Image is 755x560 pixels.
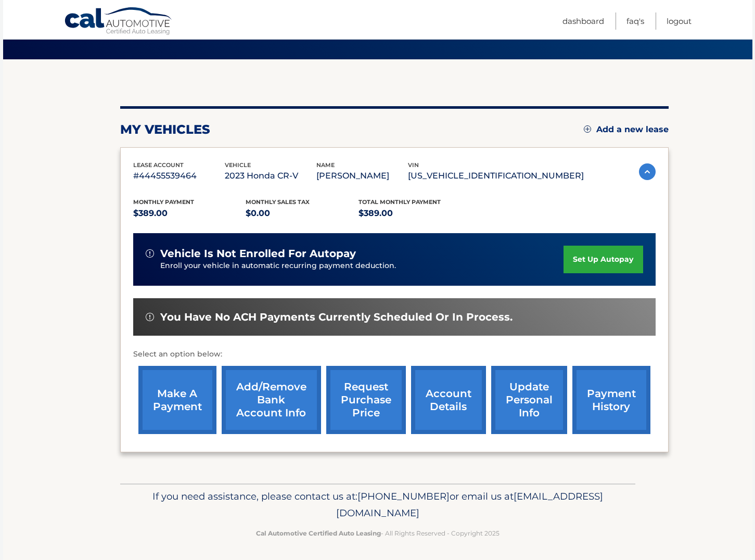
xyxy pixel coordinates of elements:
img: alert-white.svg [146,313,154,321]
p: $389.00 [133,206,246,221]
span: Monthly Payment [133,198,194,206]
strong: Cal Automotive Certified Auto Leasing [256,529,381,537]
span: lease account [133,161,184,169]
a: FAQ's [626,12,644,30]
a: Add/Remove bank account info [222,366,321,434]
span: Monthly sales Tax [246,198,310,206]
a: payment history [572,366,650,434]
a: make a payment [138,366,216,434]
p: $389.00 [359,206,471,221]
span: [PHONE_NUMBER] [357,490,450,502]
a: Logout [667,12,692,30]
p: Select an option below: [133,348,656,361]
span: vehicle is not enrolled for autopay [160,247,356,260]
p: $0.00 [246,206,359,221]
p: [US_VEHICLE_IDENTIFICATION_NUMBER] [408,169,584,183]
a: account details [411,366,486,434]
a: Cal Automotive [64,7,173,37]
p: - All Rights Reserved - Copyright 2025 [127,528,629,539]
h2: my vehicles [120,122,210,137]
p: If you need assistance, please contact us at: or email us at [127,488,629,521]
span: You have no ACH payments currently scheduled or in process. [160,311,513,324]
a: Dashboard [562,12,604,30]
img: alert-white.svg [146,249,154,258]
span: name [316,161,335,169]
p: #44455539464 [133,169,225,183]
img: add.svg [584,125,591,133]
a: set up autopay [564,246,643,273]
p: 2023 Honda CR-V [225,169,316,183]
a: request purchase price [326,366,406,434]
span: Total Monthly Payment [359,198,441,206]
span: [EMAIL_ADDRESS][DOMAIN_NAME] [336,490,603,519]
p: Enroll your vehicle in automatic recurring payment deduction. [160,260,564,272]
a: update personal info [491,366,567,434]
p: [PERSON_NAME] [316,169,408,183]
span: vin [408,161,419,169]
a: Add a new lease [584,124,669,135]
img: accordion-active.svg [639,163,656,180]
span: vehicle [225,161,251,169]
